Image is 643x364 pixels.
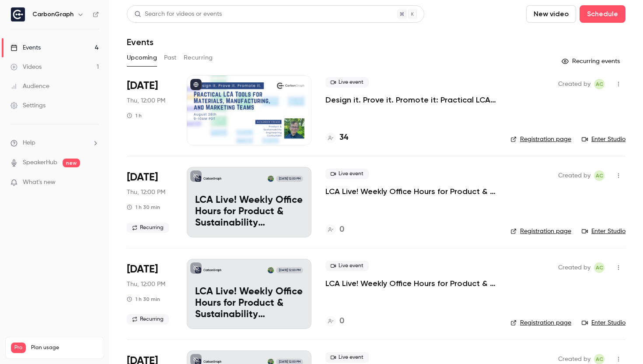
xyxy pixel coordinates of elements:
div: Settings [10,101,45,110]
a: 34 [325,132,348,144]
img: Alexander Crease [268,267,274,273]
span: Recurring [127,314,169,325]
span: Help [23,138,35,148]
a: SpeakerHub [23,158,57,167]
p: LCA Live! Weekly Office Hours for Product & Sustainability Innovators [195,286,303,320]
h4: 34 [339,132,348,144]
span: Live event [325,261,369,271]
div: Videos [10,63,42,71]
span: Created by [558,262,591,273]
a: LCA Live! Weekly Office Hours for Product & Sustainability InnovatorsCarbonGraphAlexander Crease[... [187,259,311,329]
button: Schedule [580,5,626,23]
a: LCA Live! Weekly Office Hours for Product & Sustainability InnovatorsCarbonGraphAlexander Crease[... [187,167,311,237]
iframe: Noticeable Trigger [88,179,99,187]
p: CarbonGraph [203,268,221,272]
a: Registration page [510,135,571,144]
div: 1 h 30 min [127,204,160,211]
button: Recurring [184,51,213,65]
span: Recurring [127,223,169,233]
p: CarbonGraph [203,177,221,181]
div: Aug 28 Thu, 9:00 AM (America/Los Angeles) [127,75,173,145]
h1: Events [127,37,154,47]
span: [DATE] 12:00 PM [276,176,303,182]
div: 1 h [127,112,142,119]
span: Alexander Crease [594,170,605,181]
span: Live event [325,352,369,363]
a: Enter Studio [582,135,626,144]
span: [DATE] [127,262,158,276]
a: Design it. Prove it. Promote it: Practical LCA Tools for Materials, Manufacturing, and Marketing ... [325,95,496,105]
a: LCA Live! Weekly Office Hours for Product & Sustainability Innovators [325,186,496,197]
div: 1 h 30 min [127,296,160,303]
span: AC [596,79,603,89]
span: [DATE] 12:00 PM [276,267,303,273]
span: [DATE] [127,79,158,93]
span: Alexander Crease [594,262,605,273]
span: Thu, 12:00 PM [127,280,165,289]
div: Sep 18 Thu, 9:00 AM (America/Los Angeles) [127,259,173,329]
a: Enter Studio [582,227,626,236]
h4: 0 [339,224,344,236]
span: new [63,159,80,167]
span: Pro [11,343,26,353]
span: Live event [325,169,369,179]
a: 0 [325,224,344,236]
button: New video [526,5,576,23]
button: Upcoming [127,51,157,65]
div: Search for videos or events [134,10,222,19]
a: LCA Live! Weekly Office Hours for Product & Sustainability Innovators [325,278,496,289]
span: Created by [558,170,591,181]
a: Enter Studio [582,318,626,327]
span: [DATE] [127,170,158,184]
span: AC [596,262,603,273]
span: Plan usage [31,344,98,351]
a: 0 [325,315,344,327]
span: What's new [23,178,56,187]
div: Audience [10,82,49,91]
span: Live event [325,77,369,88]
span: Alexander Crease [594,79,605,89]
button: Past [164,51,177,65]
li: help-dropdown-opener [10,138,99,148]
p: LCA Live! Weekly Office Hours for Product & Sustainability Innovators [195,195,303,229]
a: Registration page [510,227,571,236]
img: CarbonGraph [11,7,25,21]
button: Recurring events [558,54,626,68]
h4: 0 [339,315,344,327]
a: Registration page [510,318,571,327]
img: Alexander Crease [268,176,274,182]
h6: CarbonGraph [32,10,73,19]
span: Thu, 12:00 PM [127,188,165,197]
span: Created by [558,79,591,89]
div: Events [10,43,41,52]
p: CarbonGraph [203,360,221,364]
div: Sep 11 Thu, 9:00 AM (America/Los Angeles) [127,167,173,237]
span: Thu, 12:00 PM [127,96,165,105]
span: AC [596,170,603,181]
